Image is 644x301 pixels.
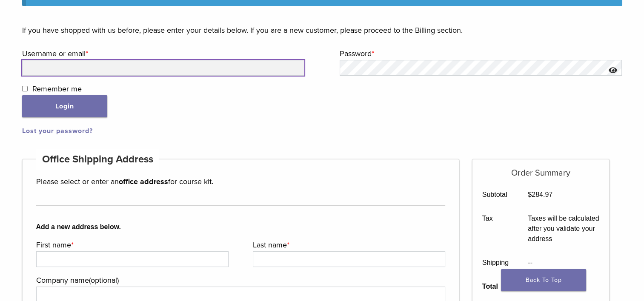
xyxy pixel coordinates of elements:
a: Lost your password? [22,127,93,135]
a: Back To Top [501,269,586,291]
th: Shipping [472,251,518,275]
th: Tax [472,207,518,251]
h4: Office Shipping Address [36,149,160,170]
span: (optional) [89,275,119,285]
bdi: 284.97 [528,191,552,198]
span: $ [528,191,532,198]
label: Company name [36,274,444,287]
strong: office address [119,177,168,186]
span: Remember me [32,84,82,94]
button: Login [22,95,107,117]
h5: Order Summary [472,159,609,178]
td: Taxes will be calculated after you validate your address [518,207,609,251]
input: Remember me [22,86,28,91]
th: Subtotal [472,183,518,207]
p: Please select or enter an for course kit. [36,175,446,188]
p: If you have shopped with us before, please enter your details below. If you are a new customer, p... [22,24,622,37]
label: Last name [253,239,443,251]
label: First name [36,239,226,251]
label: Username or email [22,47,303,60]
th: Total [472,275,518,298]
b: Add a new address below. [36,222,446,232]
span: -- [528,259,532,266]
button: Show password [604,60,622,82]
label: Password [340,47,620,60]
